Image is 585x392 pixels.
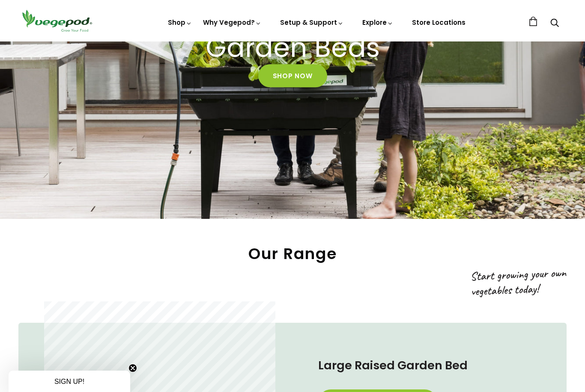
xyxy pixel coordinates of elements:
img: Vegepod [18,9,96,33]
a: Setup & Support [280,18,343,27]
div: SIGN UP!Close teaser [9,371,130,392]
h2: Our Range [18,245,567,263]
a: Why Vegepod? [203,18,261,27]
button: Close teaser [128,364,137,372]
a: Search [550,19,559,28]
a: Shop [168,18,192,27]
h4: Large Raised Garden Bed [318,357,532,374]
span: SIGN UP! [54,378,84,385]
a: Store Locations [412,18,466,27]
a: Shop Now [258,64,327,87]
a: Explore [362,18,393,27]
